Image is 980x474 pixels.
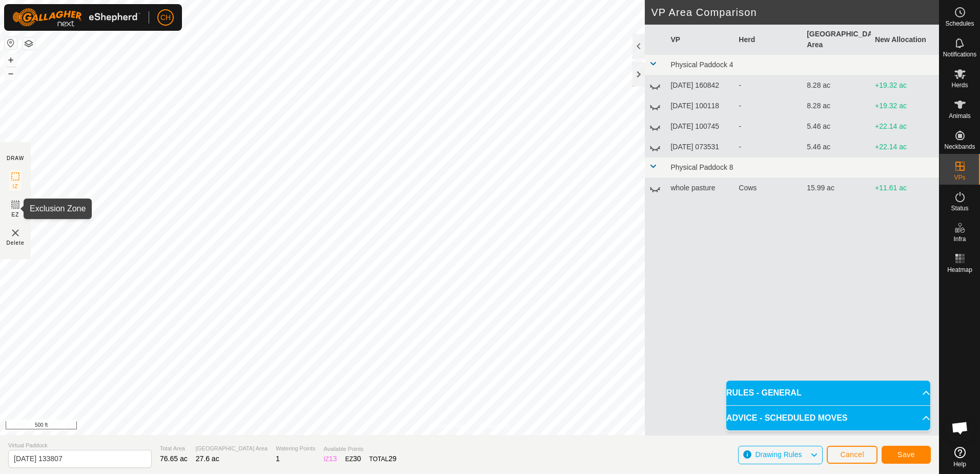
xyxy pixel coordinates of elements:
span: 30 [353,455,361,463]
th: [GEOGRAPHIC_DATA] Area [803,25,871,55]
span: Delete [7,239,25,247]
a: Privacy Policy [429,422,467,431]
span: Animals [949,113,971,119]
td: 8.28 ac [803,96,871,116]
div: Cows [739,183,799,193]
h2: VP Area Comparison [651,6,939,18]
td: +11.61 ac [871,178,939,199]
span: 29 [389,455,397,463]
span: Physical Paddock 8 [670,163,733,171]
span: Schedules [945,21,974,27]
span: Save [897,450,915,459]
td: whole pasture [666,178,734,199]
span: 1 [276,455,280,463]
span: Neckbands [944,144,975,150]
td: [DATE] 100745 [666,116,734,137]
button: + [5,54,17,66]
span: IZ [13,183,18,190]
span: ADVICE - SCHEDULED MOVES [726,412,847,424]
td: [DATE] 100118 [666,96,734,116]
span: 13 [329,455,337,463]
div: DRAW [7,154,24,162]
a: Help [940,443,980,471]
span: Cancel [840,450,864,459]
td: [DATE] 073531 [666,137,734,157]
button: Map Layers [23,37,35,50]
span: EZ [12,211,19,219]
th: VP [666,25,734,55]
span: Physical Paddock 4 [670,61,733,69]
span: Herds [951,82,968,88]
td: +22.14 ac [871,116,939,137]
span: Status [951,205,968,211]
td: 8.28 ac [803,75,871,96]
p-accordion-header: ADVICE - SCHEDULED MOVES [726,406,930,430]
span: Infra [953,236,966,242]
span: VPs [954,174,965,181]
button: Reset Map [5,37,17,49]
span: Virtual Paddock [8,441,152,450]
div: - [739,121,799,132]
th: New Allocation [871,25,939,55]
span: RULES - GENERAL [726,387,802,399]
span: Notifications [943,51,976,57]
button: Cancel [827,446,877,464]
td: +22.14 ac [871,137,939,157]
span: 76.65 ac [160,455,188,463]
span: 27.6 ac [196,455,219,463]
span: Watering Points [276,444,315,453]
div: - [739,80,799,91]
td: [DATE] 160842 [666,75,734,96]
img: Gallagher Logo [12,8,140,27]
a: Contact Us [480,422,510,431]
div: - [739,142,799,152]
img: VP [9,227,22,239]
button: – [5,67,17,80]
th: Herd [734,25,803,55]
td: 15.99 ac [803,178,871,199]
td: 5.46 ac [803,116,871,137]
td: +19.32 ac [871,96,939,116]
span: Drawing Rules [755,450,802,459]
td: +19.32 ac [871,75,939,96]
div: Open chat [945,412,975,443]
div: IZ [323,453,337,464]
button: Save [882,446,931,464]
span: CH [160,12,171,23]
div: - [739,101,799,111]
span: [GEOGRAPHIC_DATA] Area [196,444,268,453]
span: Heatmap [947,267,972,273]
span: Help [953,461,966,467]
span: Total Area [160,444,188,453]
div: TOTAL [369,453,396,464]
span: Available Points [323,445,396,453]
p-accordion-header: RULES - GENERAL [726,381,930,405]
td: 5.46 ac [803,137,871,157]
div: EZ [345,453,361,464]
